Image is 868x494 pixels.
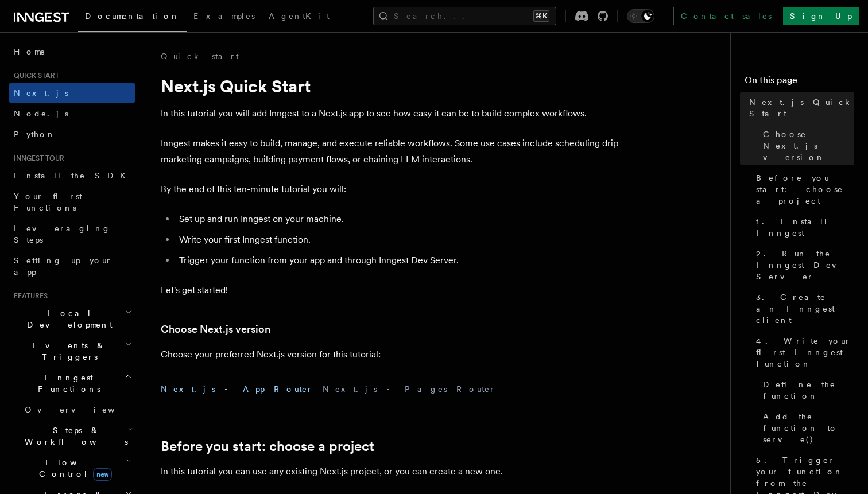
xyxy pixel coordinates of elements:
[9,303,135,335] button: Local Development
[193,11,255,21] span: Examples
[161,135,620,168] p: Inngest makes it easy to build, manage, and execute reliable workflows. Some use cases include sc...
[763,129,854,163] span: Choose Next.js version
[176,232,620,248] li: Write your first Inngest function.
[14,88,68,98] span: Next.js
[9,41,135,62] a: Home
[93,468,112,481] span: new
[9,154,64,163] span: Inngest tour
[25,405,143,414] span: Overview
[176,252,620,269] li: Trigger your function from your app and through Inngest Dev Server.
[751,330,854,374] a: 4. Write your first Inngest function
[14,46,46,57] span: Home
[14,130,56,139] span: Python
[745,92,854,124] a: Next.js Quick Start
[161,438,374,454] a: Before you start: choose a project
[756,335,854,369] span: 4. Write your first Inngest function
[9,124,135,145] a: Python
[20,420,135,452] button: Steps & Workflows
[9,367,135,399] button: Inngest Functions
[373,7,556,25] button: Search...⌘K
[161,282,620,298] p: Let's get started!
[749,96,854,119] span: Next.js Quick Start
[627,9,654,23] button: Toggle dark mode
[758,374,854,406] a: Define the function
[758,124,854,168] a: Choose Next.js version
[533,10,549,22] kbd: ⌘K
[20,425,128,448] span: Steps & Workflows
[20,457,126,480] span: Flow Control
[9,165,135,186] a: Install the SDK
[14,224,111,244] span: Leveraging Steps
[9,186,135,218] a: Your first Functions
[758,406,854,450] a: Add the function to serve()
[20,399,135,420] a: Overview
[161,464,620,480] p: In this tutorial you can use any existing Next.js project, or you can create a new one.
[14,256,113,277] span: Setting up your app
[161,106,620,122] p: In this tutorial you will add Inngest to a Next.js app to see how easy it can be to build complex...
[673,7,778,25] a: Contact sales
[9,291,48,301] span: Features
[161,376,313,402] button: Next.js - App Router
[763,411,854,445] span: Add the function to serve()
[269,11,330,21] span: AgentKit
[161,50,239,62] a: Quick start
[763,379,854,402] span: Define the function
[756,248,854,282] span: 2. Run the Inngest Dev Server
[756,216,854,239] span: 1. Install Inngest
[78,3,187,32] a: Documentation
[9,250,135,282] a: Setting up your app
[176,211,620,227] li: Set up and run Inngest on your machine.
[9,83,135,103] a: Next.js
[751,243,854,287] a: 2. Run the Inngest Dev Server
[187,3,262,31] a: Examples
[9,340,125,363] span: Events & Triggers
[9,103,135,124] a: Node.js
[751,211,854,243] a: 1. Install Inngest
[756,291,854,326] span: 3. Create an Inngest client
[9,218,135,250] a: Leveraging Steps
[783,7,859,25] a: Sign Up
[161,347,620,363] p: Choose your preferred Next.js version for this tutorial:
[85,11,180,21] span: Documentation
[9,372,124,395] span: Inngest Functions
[745,73,854,92] h4: On this page
[756,172,854,207] span: Before you start: choose a project
[20,452,135,484] button: Flow Controlnew
[161,76,620,96] h1: Next.js Quick Start
[262,3,336,31] a: AgentKit
[751,168,854,211] a: Before you start: choose a project
[14,192,82,212] span: Your first Functions
[14,171,133,180] span: Install the SDK
[161,321,270,337] a: Choose Next.js version
[9,308,125,330] span: Local Development
[14,109,68,118] span: Node.js
[323,376,496,402] button: Next.js - Pages Router
[161,181,620,197] p: By the end of this ten-minute tutorial you will:
[9,335,135,367] button: Events & Triggers
[751,287,854,330] a: 3. Create an Inngest client
[9,71,59,80] span: Quick start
